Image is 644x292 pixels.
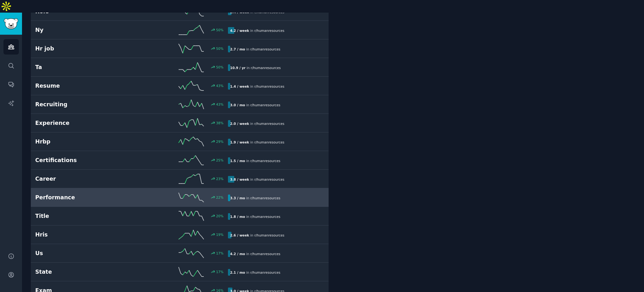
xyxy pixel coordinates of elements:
[35,249,131,257] h2: Us
[228,213,283,220] div: in
[230,215,245,219] b: 1.8 / mo
[31,132,329,151] a: Hrbp29%1.9 / weekin r/humanresources
[230,103,245,107] b: 3.0 / mo
[216,121,223,125] div: 38 %
[216,177,223,181] div: 23 %
[250,215,280,219] span: r/ humanresources
[230,233,249,237] b: 2.6 / week
[228,139,287,145] div: in
[228,83,287,90] div: in
[31,77,329,95] a: Resume43%1.4 / weekin r/humanresources
[250,196,280,200] span: r/ humanresources
[230,122,249,126] b: 2.0 / week
[31,188,329,207] a: Performance22%3.3 / moin r/humanresources
[250,252,280,256] span: r/ humanresources
[4,18,18,29] img: GummySearch logo
[31,263,329,281] a: State17%2.1 / moin r/humanresources
[31,95,329,114] a: Recruiting43%3.0 / moin r/humanresources
[228,102,283,108] div: in
[230,85,249,88] b: 1.4 / week
[230,159,245,163] b: 1.5 / mo
[228,250,283,257] div: in
[35,101,131,108] h2: Recruiting
[35,119,131,127] h2: Experience
[230,47,245,51] b: 2.7 / mo
[31,114,329,132] a: Experience38%2.0 / weekin r/humanresources
[254,10,284,14] span: r/ humanresources
[254,85,284,88] span: r/ humanresources
[31,58,329,77] a: Ta50%10.9 / yrin r/humanresources
[31,170,329,188] a: Career23%3.8 / weekin r/humanresources
[216,46,223,51] div: 50 %
[31,21,329,39] a: Ny50%4.2 / weekin r/humanresources
[35,82,131,90] h2: Resume
[216,102,223,107] div: 43 %
[35,268,131,276] h2: State
[228,232,287,238] div: in
[35,63,131,71] h2: Ta
[31,151,329,170] a: Certifications25%1.5 / moin r/humanresources
[230,66,246,70] b: 10.9 / yr
[35,212,131,220] h2: Title
[230,29,249,32] b: 4.2 / week
[254,233,284,237] span: r/ humanresources
[35,45,131,53] h2: Hr job
[216,28,223,32] div: 50 %
[254,178,284,181] span: r/ humanresources
[216,195,223,200] div: 22 %
[228,120,287,127] div: in
[228,176,287,183] div: in
[254,122,284,126] span: r/ humanresources
[230,140,249,144] b: 1.9 / week
[228,157,283,164] div: in
[35,26,131,34] h2: Ny
[251,66,280,70] span: r/ humanresources
[216,65,223,69] div: 50 %
[31,244,329,263] a: Us17%4.2 / moin r/humanresources
[230,196,245,200] b: 3.3 / mo
[35,194,131,201] h2: Performance
[35,138,131,146] h2: Hrbp
[31,39,329,58] a: Hr job50%2.7 / moin r/humanresources
[228,195,283,201] div: in
[250,159,280,163] span: r/ humanresources
[230,178,249,181] b: 3.8 / week
[35,156,131,164] h2: Certifications
[254,29,284,32] span: r/ humanresources
[216,84,223,88] div: 43 %
[254,140,284,144] span: r/ humanresources
[230,10,249,14] b: 2.4 / week
[31,207,329,225] a: Title20%1.8 / moin r/humanresources
[216,251,223,255] div: 17 %
[228,64,283,71] div: in
[216,232,223,237] div: 19 %
[216,214,223,218] div: 20 %
[250,47,280,51] span: r/ humanresources
[31,225,329,244] a: Hris19%2.6 / weekin r/humanresources
[228,27,287,34] div: in
[35,231,131,239] h2: Hris
[216,158,223,162] div: 25 %
[228,46,283,52] div: in
[230,271,245,274] b: 2.1 / mo
[250,271,280,274] span: r/ humanresources
[250,103,280,107] span: r/ humanresources
[228,269,283,276] div: in
[216,270,223,274] div: 17 %
[216,139,223,144] div: 29 %
[35,175,131,183] h2: Career
[230,252,245,256] b: 4.2 / mo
